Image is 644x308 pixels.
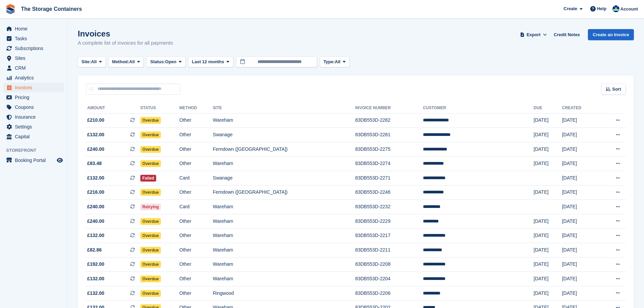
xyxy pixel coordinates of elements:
span: Overdue [140,276,161,282]
td: 83DB553D-2217 [355,229,423,243]
span: Type: [324,58,335,65]
span: £82.86 [87,246,102,254]
td: [DATE] [562,272,599,286]
span: All [129,58,135,65]
th: Created [562,103,599,114]
a: menu [3,53,64,63]
span: £192.00 [87,261,104,268]
td: Other [180,185,213,200]
td: 83DB553D-2206 [355,286,423,301]
span: £240.00 [87,203,104,210]
span: Sort [612,86,621,93]
button: Status: Open [146,56,185,68]
th: Customer [423,103,533,114]
td: Wareham [213,229,355,243]
td: Other [180,286,213,301]
a: menu [3,83,64,92]
td: Ferndown ([GEOGRAPHIC_DATA]) [213,142,355,157]
td: Wareham [213,214,355,229]
span: Help [597,5,606,12]
td: Swanage [213,171,355,186]
a: menu [3,63,64,73]
td: [DATE] [562,243,599,258]
span: Sites [15,53,55,63]
td: Ferndown ([GEOGRAPHIC_DATA]) [213,185,355,200]
td: Other [180,113,213,128]
td: [DATE] [562,185,599,200]
span: Overdue [140,247,161,254]
span: Overdue [140,189,161,196]
td: [DATE] [534,128,562,142]
span: Overdue [140,146,161,153]
a: The Storage Containers [18,3,85,15]
span: Export [527,31,541,38]
img: Stacy Williams [613,5,619,12]
td: [DATE] [562,113,599,128]
span: Overdue [140,117,161,124]
a: menu [3,112,64,122]
td: [DATE] [562,257,599,272]
th: Method [180,103,213,114]
td: [DATE] [562,286,599,301]
td: [DATE] [562,171,599,186]
td: [DATE] [562,200,599,214]
td: Wareham [213,243,355,258]
p: A complete list of invoices for all payments [78,39,173,47]
td: [DATE] [534,272,562,286]
td: [DATE] [534,113,562,128]
span: Open [165,58,176,65]
td: Ringwood [213,286,355,301]
th: Status [140,103,180,114]
span: Site: [81,58,91,65]
span: Retrying [140,204,161,210]
span: CRM [15,63,55,73]
td: 83DB553D-2274 [355,157,423,171]
td: 83DB553D-2208 [355,257,423,272]
span: All [91,58,97,65]
button: Method: All [109,56,144,68]
span: Storefront [6,147,67,154]
td: Wareham [213,200,355,214]
span: Create [564,5,577,12]
td: 83DB553D-2282 [355,113,423,128]
span: Home [15,24,55,33]
h1: Invoices [78,29,173,38]
td: Card [180,200,213,214]
td: [DATE] [534,214,562,229]
span: Overdue [140,160,161,167]
th: Amount [86,103,140,114]
button: Export [519,29,548,40]
td: [DATE] [534,157,562,171]
a: menu [3,73,64,82]
td: [DATE] [534,185,562,200]
span: Overdue [140,232,161,239]
td: Other [180,128,213,142]
span: Status: [150,58,165,65]
td: Other [180,257,213,272]
td: Other [180,157,213,171]
span: £83.48 [87,160,102,167]
a: menu [3,102,64,112]
td: [DATE] [562,214,599,229]
td: [DATE] [562,229,599,243]
td: 83DB553D-2275 [355,142,423,157]
span: Coupons [15,102,55,112]
span: All [335,58,340,65]
a: Preview store [56,156,64,164]
span: £132.00 [87,174,104,182]
button: Last 12 months [188,56,233,68]
td: Other [180,243,213,258]
th: Site [213,103,355,114]
a: menu [3,34,64,43]
span: Failed [140,175,156,182]
span: £132.00 [87,290,104,297]
span: Settings [15,122,55,132]
span: Method: [112,58,129,65]
span: Pricing [15,93,55,102]
span: Insurance [15,112,55,122]
td: [DATE] [534,286,562,301]
td: Swanage [213,128,355,142]
span: £132.00 [87,275,104,282]
td: Wareham [213,157,355,171]
a: Create an Invoice [588,29,634,40]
